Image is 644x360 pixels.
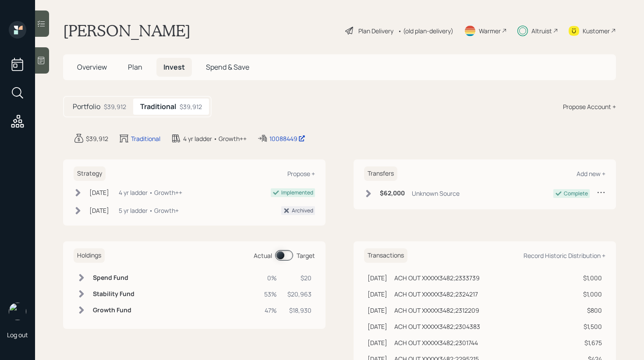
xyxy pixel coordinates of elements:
div: • (old plan-delivery) [398,26,453,35]
span: Plan [128,62,142,72]
div: [DATE] [368,338,387,347]
div: Warmer [479,26,501,35]
h6: Spend Fund [93,274,134,282]
div: Actual [254,251,272,260]
div: Plan Delivery [358,26,393,35]
div: $800 [581,306,602,315]
span: Overview [77,62,107,72]
div: [DATE] [368,273,387,282]
h1: [PERSON_NAME] [63,21,191,40]
div: Add new + [577,169,605,178]
div: Archived [292,207,313,215]
div: $1,000 [581,289,602,299]
div: 5 yr ladder • Growth+ [119,206,179,215]
img: retirable_logo.png [9,303,26,320]
div: 47% [264,306,277,315]
div: 4 yr ladder • Growth++ [119,188,182,197]
div: $20 [287,273,311,282]
h5: Portfolio [73,102,100,111]
div: Kustomer [583,26,610,35]
span: Invest [163,62,185,72]
div: ACH OUT XXXXX3482;2333739 [394,273,480,282]
div: 4 yr ladder • Growth++ [183,134,247,143]
div: Traditional [131,134,160,143]
div: Altruist [531,26,552,35]
div: Implemented [281,189,313,197]
span: Spend & Save [206,62,249,72]
div: ACH OUT XXXXX3482;2304383 [394,322,480,331]
h5: Traditional [140,102,176,111]
div: $20,963 [287,289,311,299]
div: ACH OUT XXXXX3482;2301744 [394,338,478,347]
div: $39,912 [104,102,126,111]
div: $39,912 [180,102,202,111]
h6: Transactions [364,248,407,263]
div: 10088449 [269,134,305,143]
div: Propose Account + [563,102,616,111]
div: Log out [7,331,28,339]
div: $18,930 [287,306,311,315]
h6: Stability Fund [93,290,134,298]
div: $1,500 [581,322,602,331]
div: Unknown Source [412,189,460,198]
div: [DATE] [89,188,109,197]
div: $1,000 [581,273,602,282]
div: Complete [564,190,588,198]
h6: Holdings [74,248,105,263]
div: $39,912 [86,134,108,143]
div: $1,675 [581,338,602,347]
div: ACH OUT XXXXX3482;2312209 [394,306,479,315]
div: [DATE] [368,289,387,299]
div: 0% [264,273,277,282]
h6: Growth Fund [93,307,134,314]
div: 53% [264,289,277,299]
h6: Transfers [364,166,397,181]
div: [DATE] [368,322,387,331]
div: [DATE] [89,206,109,215]
div: Record Historic Distribution + [524,251,605,260]
div: Target [297,251,315,260]
h6: Strategy [74,166,106,181]
div: [DATE] [368,306,387,315]
h6: $62,000 [380,190,405,197]
div: ACH OUT XXXXX3482;2324217 [394,289,478,299]
div: Propose + [287,169,315,178]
